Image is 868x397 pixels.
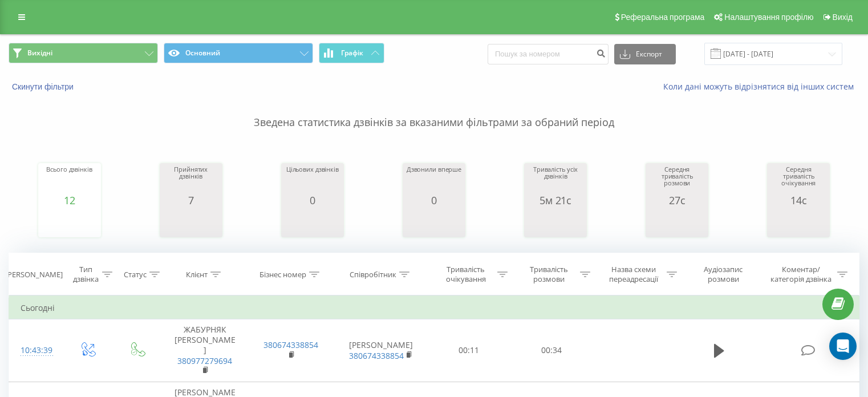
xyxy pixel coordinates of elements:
[341,49,363,57] span: Графік
[770,195,827,206] div: 14с
[724,13,813,22] span: Налаштування профілю
[334,319,427,382] td: [PERSON_NAME]
[427,319,510,382] td: 00:11
[9,297,859,319] td: Сьогодні
[286,195,339,206] div: 0
[437,265,494,284] div: Тривалість очікування
[648,166,705,195] div: Середня тривалість розмови
[161,319,248,382] td: ЖАБУРНЯК [PERSON_NAME]
[768,265,834,284] div: Коментар/категорія дзвінка
[164,43,313,63] button: Основний
[614,44,676,64] button: Експорт
[259,270,306,279] div: Бізнес номер
[186,270,208,279] div: Клієнт
[9,82,79,92] button: Скинути фільтри
[5,270,63,279] div: [PERSON_NAME]
[72,265,99,284] div: Тип дзвінка
[9,43,158,63] button: Вихідні
[46,166,92,195] div: Всього дзвінків
[407,166,461,195] div: Дзвонили вперше
[621,13,705,22] span: Реферальна програма
[521,265,578,284] div: Тривалість розмови
[527,166,584,195] div: Тривалість усіх дзвінків
[163,195,220,206] div: 7
[46,195,92,206] div: 12
[163,166,220,195] div: Прийнятих дзвінків
[407,195,461,206] div: 0
[833,13,853,22] span: Вихід
[603,265,663,284] div: Назва схеми переадресації
[663,81,859,92] a: Коли дані можуть відрізнятися вiд інших систем
[510,319,594,382] td: 00:34
[286,166,339,195] div: Цільових дзвінків
[177,355,232,366] a: 380977279694
[349,350,404,361] a: 380674338854
[770,166,827,195] div: Середня тривалість очікування
[488,44,609,64] input: Пошук за номером
[263,339,318,350] a: 380674338854
[124,270,147,279] div: Статус
[27,48,52,58] span: Вихідні
[648,195,705,206] div: 27с
[690,265,757,284] div: Аудіозапис розмови
[829,333,857,360] div: Open Intercom Messenger
[319,43,384,63] button: Графік
[21,339,51,362] div: 10:43:39
[350,270,396,279] div: Співробітник
[527,195,584,206] div: 5м 21с
[9,92,859,130] p: Зведена статистика дзвінків за вказаними фільтрами за обраний період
